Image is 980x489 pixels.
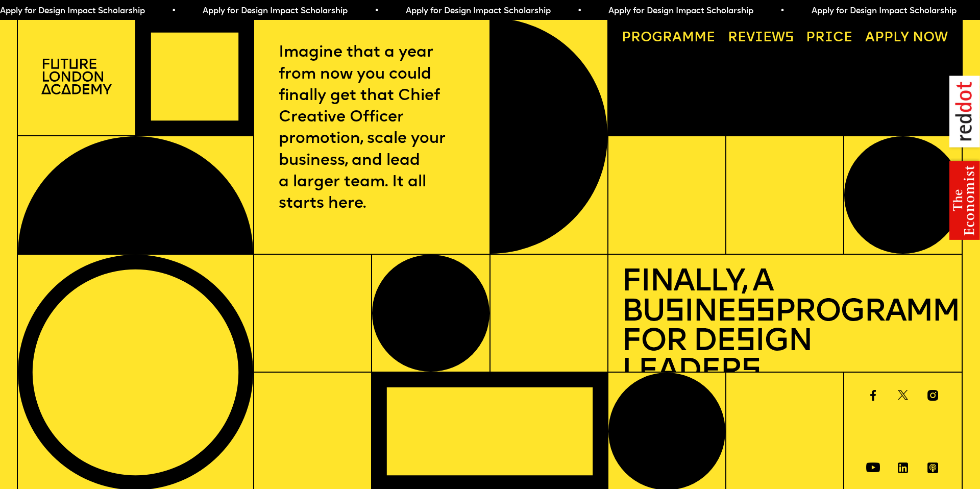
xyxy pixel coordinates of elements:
a: Programme [615,25,722,52]
p: Imagine that a year from now you could finally get that Chief Creative Officer promotion, scale y... [279,42,465,215]
span: • [373,7,378,15]
a: Reviews [721,25,801,52]
h1: Finally, a Bu ine Programme for De ign Leader [622,268,948,387]
span: • [170,7,175,15]
a: Price [799,25,860,52]
span: s [736,327,755,358]
span: ss [736,297,775,328]
span: A [865,31,875,45]
span: • [576,7,581,15]
span: a [672,31,682,45]
span: • [779,7,783,15]
a: Apply now [859,25,955,52]
span: s [741,356,761,387]
span: s [665,297,684,328]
